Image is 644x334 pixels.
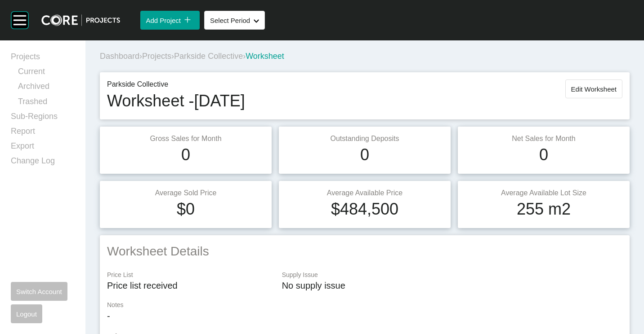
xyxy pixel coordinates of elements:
p: Notes [107,301,622,310]
p: Price List [107,271,273,280]
h2: Worksheet Details [107,242,622,260]
img: core-logo-dark.3138cae2.png [41,14,120,26]
a: Current [18,66,75,81]
span: Logout [16,310,37,318]
a: Sub-Regions [11,111,75,126]
h1: $484,500 [331,198,398,220]
span: › [243,52,246,61]
p: Average Sold Price [107,188,264,198]
h1: 255 m2 [517,198,571,220]
h1: 0 [360,144,369,166]
span: Worksheet [246,52,284,61]
button: Add Project [140,11,200,30]
p: Outstanding Deposits [286,134,443,144]
h1: Worksheet - [DATE] [107,90,245,112]
a: Parkside Collective [174,52,243,61]
button: Switch Account [11,282,67,301]
span: › [171,52,174,61]
p: - [107,310,622,322]
span: Edit Worksheet [571,85,617,93]
a: Dashboard [100,52,139,61]
span: Switch Account [16,288,62,295]
h1: $0 [177,198,195,220]
a: Report [11,126,75,141]
p: Average Available Price [286,188,443,198]
a: Archived [18,81,75,96]
p: Price list received [107,279,273,292]
p: Parkside Collective [107,79,245,89]
a: Trashed [18,96,75,111]
p: Gross Sales for Month [107,134,264,144]
p: No supply issue [282,279,622,292]
h1: 0 [181,144,190,166]
a: Projects [142,52,171,61]
p: Net Sales for Month [465,134,622,144]
button: Edit Worksheet [565,79,622,98]
h1: 0 [539,144,548,166]
p: Supply Issue [282,271,622,280]
button: Logout [11,304,42,323]
button: Select Period [204,11,265,30]
a: Projects [11,51,75,66]
p: Average Available Lot Size [465,188,622,198]
span: Add Project [146,17,181,24]
a: Export [11,141,75,155]
a: Change Log [11,155,75,170]
span: Select Period [210,17,250,24]
span: › [139,52,142,61]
